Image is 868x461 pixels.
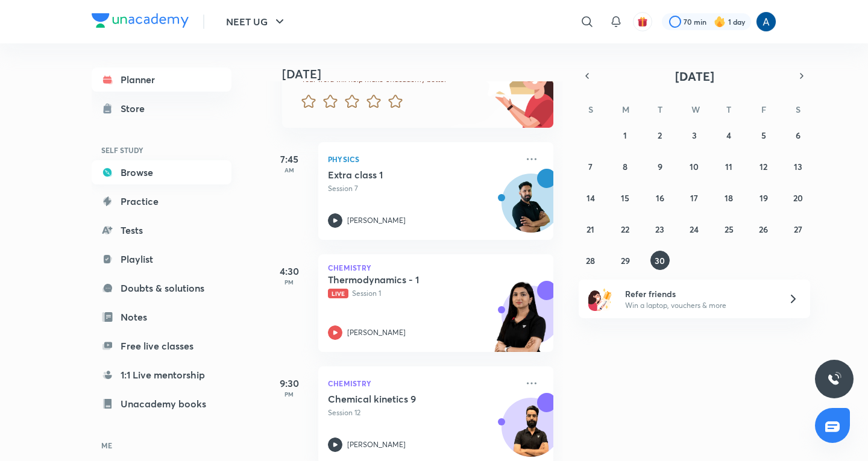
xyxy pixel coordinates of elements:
abbr: Wednesday [691,104,700,115]
abbr: September 6, 2025 [796,130,800,141]
h6: SELF STUDY [92,140,231,160]
h5: 7:45 [265,152,313,166]
button: September 12, 2025 [754,157,773,176]
a: Company Logo [92,13,189,31]
abbr: September 17, 2025 [690,192,698,204]
p: Chemistry [328,376,517,390]
img: Avatar [502,180,560,238]
button: September 23, 2025 [650,219,670,239]
p: Session 7 [328,183,517,194]
abbr: September 10, 2025 [690,161,699,172]
button: September 19, 2025 [754,188,773,207]
abbr: September 16, 2025 [656,192,664,204]
img: unacademy [487,281,553,364]
p: Chemistry [328,264,544,271]
button: September 20, 2025 [788,188,808,207]
button: September 9, 2025 [650,157,670,176]
button: September 25, 2025 [719,219,738,239]
abbr: September 25, 2025 [725,224,734,235]
abbr: September 27, 2025 [794,224,802,235]
button: September 17, 2025 [685,188,704,207]
abbr: September 28, 2025 [586,255,595,266]
abbr: September 2, 2025 [658,130,662,141]
div: Store [121,101,152,116]
abbr: September 7, 2025 [588,161,593,172]
abbr: September 21, 2025 [587,224,594,235]
h5: 4:30 [265,264,313,278]
button: September 28, 2025 [581,251,600,270]
abbr: Sunday [588,104,593,115]
abbr: Saturday [796,104,800,115]
img: ttu [827,372,841,386]
button: September 5, 2025 [754,125,773,145]
h5: 9:30 [265,376,313,390]
a: Free live classes [92,334,231,358]
abbr: September 30, 2025 [655,255,665,266]
abbr: September 23, 2025 [655,224,664,235]
button: September 1, 2025 [615,125,635,145]
a: Doubts & solutions [92,276,231,300]
a: Planner [92,67,231,92]
button: September 2, 2025 [650,125,670,145]
button: September 10, 2025 [685,157,704,176]
img: streak [714,16,726,28]
a: Tests [92,218,231,242]
button: September 16, 2025 [650,188,670,207]
button: September 27, 2025 [788,219,808,239]
p: Win a laptop, vouchers & more [625,300,773,311]
abbr: September 26, 2025 [759,224,768,235]
abbr: September 22, 2025 [621,224,629,235]
h4: [DATE] [282,67,565,81]
button: September 14, 2025 [581,188,600,207]
h6: ME [92,435,231,456]
abbr: September 24, 2025 [690,224,699,235]
span: [DATE] [675,68,714,84]
img: Anees Ahmed [756,11,776,32]
img: referral [588,287,612,311]
button: September 13, 2025 [788,157,808,176]
abbr: Friday [761,104,766,115]
a: Practice [92,189,231,213]
h5: Extra class 1 [328,169,478,181]
abbr: September 20, 2025 [793,192,803,204]
img: avatar [637,16,648,27]
h5: Chemical kinetics 9 [328,393,478,405]
abbr: September 9, 2025 [658,161,662,172]
abbr: September 1, 2025 [623,130,627,141]
a: Notes [92,305,231,329]
p: PM [265,278,313,286]
p: Physics [328,152,517,166]
a: 1:1 Live mentorship [92,363,231,387]
a: Store [92,96,231,121]
button: September 3, 2025 [685,125,704,145]
p: AM [265,166,313,174]
button: [DATE] [596,67,793,84]
abbr: September 5, 2025 [761,130,766,141]
button: September 29, 2025 [615,251,635,270]
abbr: Monday [622,104,629,115]
a: Unacademy books [92,392,231,416]
button: NEET UG [219,10,294,34]
p: Session 12 [328,407,517,418]
img: Company Logo [92,13,189,28]
abbr: September 15, 2025 [621,192,629,204]
button: September 18, 2025 [719,188,738,207]
abbr: September 12, 2025 [759,161,767,172]
button: September 8, 2025 [615,157,635,176]
abbr: September 3, 2025 [692,130,697,141]
p: [PERSON_NAME] [347,327,406,338]
abbr: September 13, 2025 [794,161,802,172]
abbr: September 4, 2025 [726,130,731,141]
p: [PERSON_NAME] [347,439,406,450]
button: September 21, 2025 [581,219,600,239]
button: September 7, 2025 [581,157,600,176]
button: September 30, 2025 [650,251,670,270]
abbr: September 14, 2025 [587,192,595,204]
button: September 15, 2025 [615,188,635,207]
button: September 22, 2025 [615,219,635,239]
button: September 4, 2025 [719,125,738,145]
abbr: September 29, 2025 [621,255,630,266]
h5: Thermodynamics - 1 [328,274,478,286]
a: Browse [92,160,231,184]
abbr: Thursday [726,104,731,115]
